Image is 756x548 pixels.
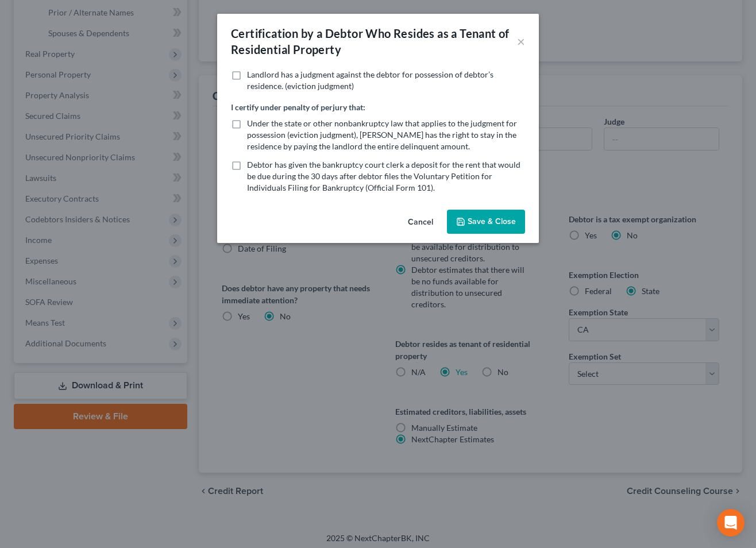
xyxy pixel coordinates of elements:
span: Debtor has given the bankruptcy court clerk a deposit for the rent that would be due during the 3... [247,160,520,192]
button: × [517,34,525,48]
label: I certify under penalty of perjury that: [231,101,365,113]
div: Certification by a Debtor Who Resides as a Tenant of Residential Property [231,25,517,57]
div: Open Intercom Messenger [717,509,745,537]
button: Save & Close [447,210,525,234]
span: Landlord has a judgment against the debtor for possession of debtor’s residence. (eviction judgment) [247,70,493,91]
button: Cancel [399,211,442,234]
span: Under the state or other nonbankruptcy law that applies to the judgment for possession (eviction ... [247,118,517,151]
